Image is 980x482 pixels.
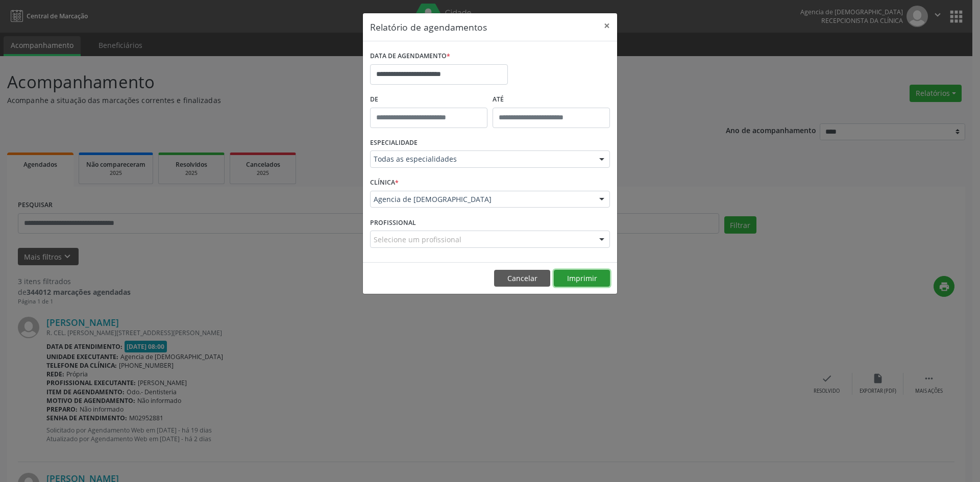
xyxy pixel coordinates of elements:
[370,92,487,108] label: De
[370,135,418,151] label: ESPECIALIDADE
[597,13,617,38] button: Close
[494,270,550,287] button: Cancelar
[374,234,461,245] span: Selecione um profissional
[374,154,589,164] span: Todas as especialidades
[370,48,450,64] label: DATA DE AGENDAMENTO
[554,270,610,287] button: Imprimir
[370,20,487,34] h5: Relatório de agendamentos
[370,175,399,191] label: CLÍNICA
[493,92,610,108] label: ATÉ
[370,215,416,231] label: PROFISSIONAL
[374,194,589,205] span: Agencia de [DEMOGRAPHIC_DATA]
